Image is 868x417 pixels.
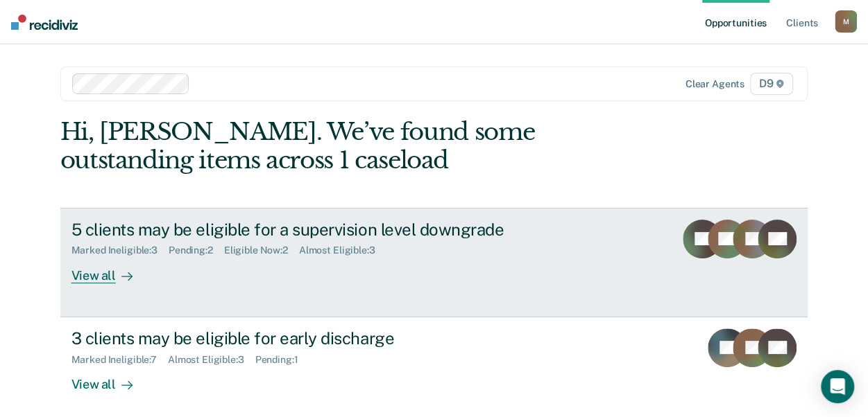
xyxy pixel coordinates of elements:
div: View all [71,365,149,392]
div: Pending : 2 [169,245,224,256]
div: Eligible Now : 2 [224,245,299,256]
div: 3 clients may be eligible for early discharge [71,328,559,348]
div: Marked Ineligible : 7 [71,354,168,366]
div: Pending : 1 [255,354,309,366]
img: Recidiviz [11,15,78,30]
div: 5 clients may be eligible for a supervision level downgrade [71,220,559,240]
div: Hi, [PERSON_NAME]. We’ve found some outstanding items across 1 caseload [60,118,658,175]
a: 5 clients may be eligible for a supervision level downgradeMarked Ineligible:3Pending:2Eligible N... [60,208,808,317]
div: Almost Eligible : 3 [168,354,255,366]
div: View all [71,256,149,283]
span: D9 [750,73,794,95]
div: Open Intercom Messenger [821,370,854,403]
div: Marked Ineligible : 3 [71,245,169,256]
div: Almost Eligible : 3 [299,245,386,256]
div: Clear agents [686,78,744,90]
button: M [835,10,857,33]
